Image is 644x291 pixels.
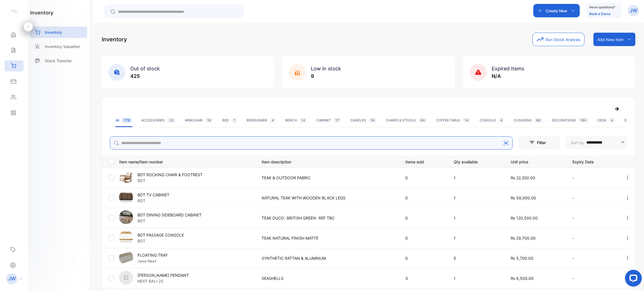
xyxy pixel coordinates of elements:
[589,4,615,10] p: Have questions?
[492,66,524,71] span: Expired Items
[262,215,394,221] p: TEAK DUCO- BRITISH GREEN- REF TBC
[285,118,307,123] div: BENCH
[30,55,87,66] a: Stock Transfer
[119,271,133,285] img: item
[119,190,133,204] img: item
[138,258,168,264] p: Java Next
[572,255,614,261] p: -
[247,118,276,123] div: BEDRUNNER
[630,7,637,14] p: JW
[119,170,133,184] img: item
[262,275,394,281] p: SEASHELLS
[138,232,184,238] p: BDT PASSAGE CONSOLE
[119,251,133,264] img: item
[45,58,72,64] p: Stock Transfer
[333,118,341,123] span: 17
[462,118,471,123] span: 14
[138,192,169,198] p: BDT TV CABINET
[511,276,534,281] span: ₨ 6,500.00
[45,44,80,49] p: Inventory Valuation
[578,118,589,123] span: 184
[511,175,535,180] span: ₨ 22,200.00
[262,255,394,261] p: SYNTHETIC RATTAN & ALUMINUM
[316,118,341,123] div: CABINET
[405,175,442,181] p: 0
[589,12,610,16] a: Book a Demo
[30,41,87,52] a: Inventory Valuation
[119,230,133,244] img: item
[185,118,213,123] div: ARMCHAIR
[138,172,203,178] p: BDT ROCKING CHAIR & FOOTREST
[511,256,533,261] span: ₨ 5,700.00
[628,4,639,17] button: JW
[454,275,499,281] p: 1
[138,198,169,204] p: BDT
[311,66,341,71] span: Low in stock
[138,238,184,244] p: BDT
[405,235,442,241] p: 0
[141,118,176,123] div: ACCESSORIES
[405,195,442,201] p: 0
[119,210,133,224] img: item
[454,175,499,181] p: 1
[454,158,499,165] p: Qty available
[566,136,627,149] button: Sort by
[572,235,614,241] p: -
[119,158,255,165] p: Item name/Item number
[405,215,442,221] p: 0
[436,118,471,123] div: COFFEE TABLE
[454,195,499,201] p: 1
[405,255,442,261] p: 0
[8,275,16,282] p: JW
[552,118,589,123] div: DECORATIONS
[572,195,614,201] p: -
[222,118,238,123] div: BED
[138,252,168,258] p: FLOATING TRAY
[511,216,538,220] span: ₨ 120,500.00
[511,236,536,240] span: ₨ 29,700.00
[102,35,127,44] p: Inventory
[546,8,567,14] p: Create New
[532,33,584,46] button: Run Stock Analysis
[454,215,499,221] p: 1
[511,158,561,165] p: Unit price
[45,29,62,35] p: Inventory
[138,272,189,278] p: [PERSON_NAME] PENDANT
[138,218,202,224] p: BDT
[534,118,543,123] span: 66
[167,118,176,123] span: 33
[572,275,614,281] p: -
[405,158,442,165] p: Items sold
[386,118,427,123] div: CHAIRS & STOOLS
[454,255,499,261] p: 5
[514,118,543,123] div: CUSHIONS
[621,268,644,291] iframe: LiveChat chat widget
[262,235,394,241] p: TEAK NATURAL FINISH MATTE
[130,66,160,71] span: Out of stock
[533,4,580,17] button: Create New
[572,158,614,165] p: Expiry Date
[480,118,505,123] div: CONSOLE
[598,118,615,123] div: DESK
[418,118,427,123] span: 64
[571,140,584,145] p: Sort by
[597,37,624,42] p: Add New Item
[572,215,614,221] p: -
[10,7,18,16] img: logo
[30,9,53,16] h1: inventory
[572,175,614,181] p: -
[262,175,394,181] p: TEAK & OUTDOOR FABRIC
[30,27,87,38] a: Inventory
[262,195,394,201] p: NATURAL TEAK WITH WOODEN BLACK LEGS
[115,118,132,123] div: All
[269,118,276,123] span: 4
[138,178,203,183] p: BDT
[138,212,202,218] p: BDT DINING SIDEBOARD CABINET
[205,118,213,123] span: 16
[122,118,132,123] span: 778
[609,118,615,123] span: 4
[262,158,394,165] p: Item description
[492,72,524,80] p: N/A
[498,118,505,123] span: 4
